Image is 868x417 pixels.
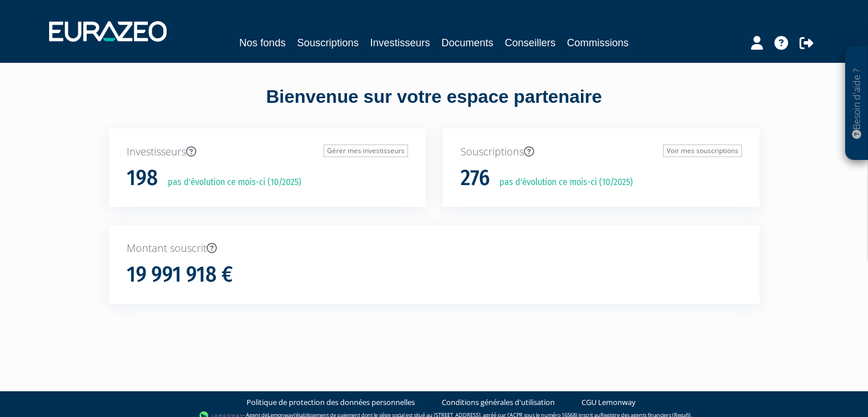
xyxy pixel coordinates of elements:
p: Montant souscrit [127,241,742,256]
a: Voir mes souscriptions [663,145,742,157]
a: CGU Lemonway [582,397,636,408]
p: Investisseurs [127,145,408,159]
a: Conseillers [505,35,556,51]
a: Conditions générales d'utilisation [442,397,555,408]
a: Documents [442,35,494,51]
a: Nos fonds [239,35,285,51]
p: Souscriptions [461,145,742,159]
img: 1732889491-logotype_eurazeo_blanc_rvb.png [49,21,167,42]
a: Gérer mes investisseurs [324,145,408,157]
a: Souscriptions [297,35,358,51]
div: Bienvenue sur votre espace partenaire [100,84,768,129]
a: Investisseurs [370,35,430,51]
h1: 198 [127,166,158,190]
p: Besoin d'aide ? [850,52,863,155]
h1: 276 [461,166,490,190]
a: Commissions [567,35,629,51]
h1: 19 991 918 € [127,263,233,287]
p: pas d'évolution ce mois-ci (10/2025) [491,176,633,189]
a: Politique de protection des données personnelles [247,397,415,408]
p: pas d'évolution ce mois-ci (10/2025) [160,176,301,189]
